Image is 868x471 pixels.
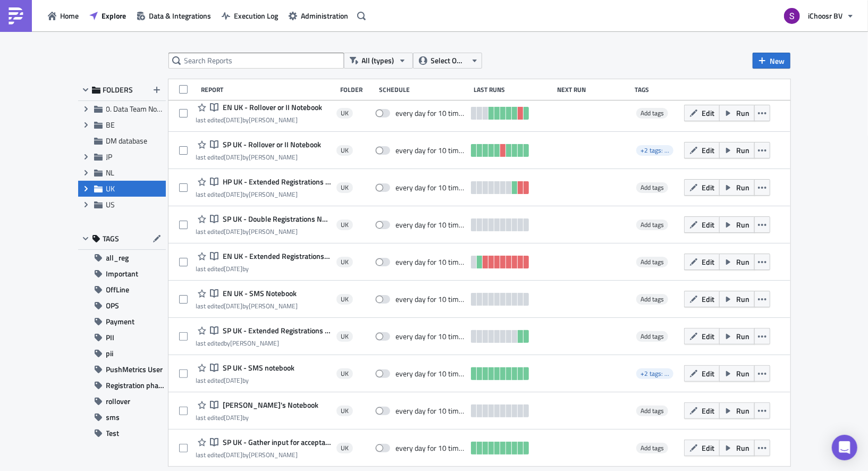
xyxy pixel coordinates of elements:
button: Edit [684,179,720,196]
div: every day for 10 times [395,443,466,453]
button: OPS [78,298,166,314]
span: Run [736,256,749,267]
div: every day for 10 times [395,183,466,192]
span: Add tags [641,182,664,192]
button: Test [78,425,166,441]
div: Open Intercom Messenger [832,435,857,460]
div: last edited by [PERSON_NAME] [196,116,322,124]
div: last edited by [196,265,331,273]
button: Explore [84,7,131,24]
button: Run [719,365,755,382]
span: Add tags [641,108,664,118]
div: Schedule [379,86,468,94]
button: Run [719,402,755,419]
span: UK [341,109,349,117]
time: 2025-06-26T11:54:46Z [224,189,242,199]
span: +2 tags: rollover, pii [641,145,694,155]
span: Run [736,368,749,379]
span: 0. Data Team Notebooks & Reports [106,103,216,114]
button: Edit [684,105,720,121]
span: Add tags [641,257,664,267]
span: OPS [106,298,120,314]
span: Add tags [641,443,664,453]
span: New [770,55,785,66]
button: OffLine [78,282,166,298]
span: Registration phase [106,377,166,393]
button: Home [43,7,84,24]
span: +2 tags: rollover, pii [636,145,673,156]
span: Run [736,107,749,119]
button: Payment [78,314,166,330]
div: Last Runs [474,86,552,94]
a: Execution Log [216,7,283,24]
span: Edit [702,405,714,416]
span: Run [736,182,749,193]
div: Next Run [557,86,630,94]
span: FOLDERS [103,85,133,95]
span: iChoosr BV [808,10,842,21]
button: Edit [684,254,720,270]
span: Edit [702,256,714,267]
div: last edited by [196,376,294,384]
span: Add tags [636,182,668,193]
button: Edit [684,440,720,456]
span: OffLine [106,282,130,298]
span: UK [341,146,349,155]
span: UK [341,221,349,229]
span: Data & Integrations [149,10,211,21]
span: Edit [702,293,714,305]
div: every day for 10 times [395,369,466,379]
span: UK [341,183,349,192]
time: 2025-08-05T11:48:03Z [224,264,242,274]
div: Report [201,86,335,94]
button: Run [719,216,755,233]
span: Edit [702,182,714,193]
span: Edit [702,442,714,453]
span: UK [341,332,349,341]
span: Add tags [636,108,668,119]
img: Avatar [783,7,801,25]
span: NL [106,167,115,178]
span: Edit [702,107,714,119]
span: PII [106,330,115,346]
span: Select Owner [431,55,467,66]
button: Administration [283,7,353,24]
div: last edited by [PERSON_NAME] [196,228,331,235]
span: HP UK - Extended Registrations export [220,177,331,187]
button: Run [719,291,755,307]
span: Execution Log [234,10,278,21]
button: Run [719,328,755,344]
time: 2025-01-27T14:06:02Z [224,115,242,125]
span: +2 tags: pii, sms [636,368,673,379]
div: Tags [635,86,680,94]
span: Add tags [641,406,664,416]
span: Add tags [641,331,664,341]
span: rollover [106,393,131,409]
time: 2025-04-10T08:04:25Z [224,375,242,385]
div: last edited by [PERSON_NAME] [196,153,321,161]
button: Edit [684,142,720,158]
span: TAGS [103,234,120,243]
button: pii [78,346,166,361]
button: Select Owner [413,53,482,69]
span: Edit [702,145,714,156]
button: sms [78,409,166,425]
span: BE [106,119,115,130]
div: every day for 10 times [395,257,466,267]
span: Add tags [641,294,664,304]
span: Test [106,425,120,441]
button: Edit [684,365,720,382]
span: Explore [102,10,126,21]
span: UK [341,369,349,378]
div: every day for 10 times [395,220,466,230]
span: Add tags [636,294,668,305]
button: All (types) [344,53,413,69]
span: Add tags [641,220,664,230]
img: PushMetrics [7,7,24,24]
button: Registration phase [78,377,166,393]
span: SP UK - Gather input for acceptation forcast [220,438,331,447]
input: Search Reports [168,53,344,69]
span: PushMetrics User [106,361,163,377]
div: every day for 10 times [395,332,466,341]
